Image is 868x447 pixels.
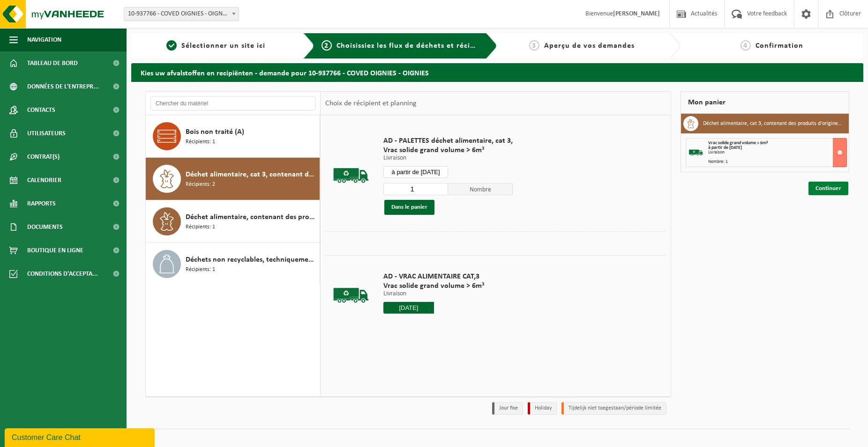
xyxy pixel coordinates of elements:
span: Récipients: 1 [186,223,215,232]
span: Rapports [27,192,56,215]
span: 2 [322,40,332,51]
span: Calendrier [27,169,61,192]
span: 1 [166,40,177,51]
button: Bois non traité (A) Récipients: 1 [146,115,320,158]
h2: Kies uw afvalstoffen en recipiënten - demande pour 10-937766 - COVED OIGNIES - OIGNIES [131,63,863,81]
button: Dans le panier [384,200,434,215]
span: Vrac solide grand volume > 6m³ [383,281,484,291]
span: AD - PALETTES déchet alimentaire, cat 3, [383,136,513,146]
span: 3 [529,40,539,51]
div: Nombre: 1 [708,160,847,164]
span: Sélectionner un site ici [181,42,265,50]
p: Livraison [383,291,484,297]
span: 4 [741,40,751,51]
button: Déchet alimentaire, cat 3, contenant des produits d'origine animale, emballage synthétique Récipi... [146,158,320,200]
span: Contacts [27,98,55,122]
span: Contrat(s) [27,145,60,169]
input: Sélectionnez date [383,166,448,178]
div: Choix de récipient et planning [321,92,421,115]
a: 1Sélectionner un site ici [136,40,296,51]
li: Tijdelijk niet toegestaan/période limitée [561,402,666,415]
span: 10-937766 - COVED OIGNIES - OIGNIES [124,7,239,21]
li: Jour fixe [492,402,523,415]
button: Déchets non recyclables, techniquement non combustibles (combustibles) Récipients: 1 [146,243,320,285]
span: Conditions d'accepta... [27,262,98,286]
span: Bois non traité (A) [186,126,244,138]
iframe: chat widget [5,426,157,447]
span: AD - VRAC ALIMENTAIRE CAT,3 [383,272,484,281]
span: Tableau de bord [27,51,78,75]
button: Déchet alimentaire, contenant des produits d'origine animale, non emballé, catégorie 3 Récipients: 1 [146,200,320,243]
span: Confirmation [756,42,803,50]
span: Documents [27,215,63,239]
span: Nombre [448,183,513,195]
p: Livraison [383,155,513,161]
span: Récipients: 1 [186,265,215,274]
strong: [PERSON_NAME] [613,10,660,17]
strong: à partir de [DATE] [708,145,742,150]
span: Déchet alimentaire, contenant des produits d'origine animale, non emballé, catégorie 3 [186,212,317,223]
h3: Déchet alimentaire, cat 3, contenant des produits d'origine animale, emballage synthétique [703,116,842,131]
span: Récipients: 1 [186,138,215,147]
div: Mon panier [681,91,850,114]
input: Sélectionnez date [383,302,434,314]
span: Vrac solide grand volume > 6m³ [383,146,513,155]
span: Navigation [27,28,61,51]
span: Déchet alimentaire, cat 3, contenant des produits d'origine animale, emballage synthétique [186,169,317,180]
span: Vrac solide grand volume > 6m³ [708,140,768,146]
li: Holiday [528,402,557,415]
span: Déchets non recyclables, techniquement non combustibles (combustibles) [186,254,317,265]
span: Aperçu de vos demandes [544,42,635,50]
span: Utilisateurs [27,122,66,145]
span: Choisissiez les flux de déchets et récipients [337,42,493,50]
span: Données de l'entrepr... [27,75,99,98]
div: Livraison [708,150,847,155]
span: 10-937766 - COVED OIGNIES - OIGNIES [124,7,239,21]
span: Boutique en ligne [27,239,83,262]
a: Continuer [808,182,848,195]
span: Récipients: 2 [186,180,215,189]
input: Chercher du matériel [150,96,315,110]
